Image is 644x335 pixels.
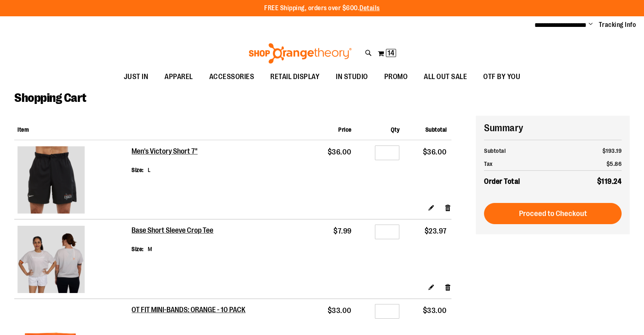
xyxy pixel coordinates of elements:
a: Men's Victory Short 7" [18,146,128,216]
dt: Size [131,245,144,253]
span: Item [18,126,29,133]
a: Remove item [445,203,451,212]
span: ALL OUT SALE [424,68,467,86]
p: FREE Shipping, orders over $600. [264,4,380,13]
th: Tax [484,157,569,171]
a: Tracking Info [599,20,636,29]
a: Base Short Sleeve Crop Tee [131,226,214,235]
span: $193.19 [602,148,622,154]
span: $36.00 [328,148,352,156]
span: PROMO [384,68,408,86]
th: Subtotal [484,144,569,157]
dd: M [148,245,152,253]
span: Price [338,126,352,133]
button: Account menu [589,21,593,29]
span: ACCESSORIES [209,68,254,86]
span: RETAIL DISPLAY [270,68,320,86]
dt: Size [131,166,144,174]
img: Men's Victory Short 7" [18,146,85,214]
a: Details [359,4,380,12]
dd: L [148,166,151,174]
span: Proceed to Checkout [519,209,587,218]
span: $23.97 [425,227,447,235]
span: 14 [388,49,394,57]
span: APPAREL [164,68,193,86]
span: $5.86 [607,161,622,167]
a: Men's Victory Short 7" [131,147,198,156]
span: $7.99 [333,227,352,235]
span: Shopping Cart [14,91,86,105]
span: $33.00 [423,306,447,315]
span: $36.00 [423,148,447,156]
a: Base Short Sleeve Crop Tee [18,226,128,295]
img: Base Short Sleeve Crop Tee [18,226,85,293]
img: Shop Orangetheory [248,43,353,64]
h2: Summary [484,121,622,135]
span: Subtotal [425,126,447,133]
button: Proceed to Checkout [484,203,622,224]
span: IN STUDIO [336,68,368,86]
a: Remove item [445,283,451,291]
strong: Order Total [484,175,520,187]
span: Qty [391,126,400,133]
span: $119.24 [597,177,622,185]
span: OTF BY YOU [483,68,520,86]
span: JUST IN [124,68,149,86]
a: OT FIT MINI-BANDS: ORANGE - 10 PACK [131,306,247,315]
span: $33.00 [328,306,352,315]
